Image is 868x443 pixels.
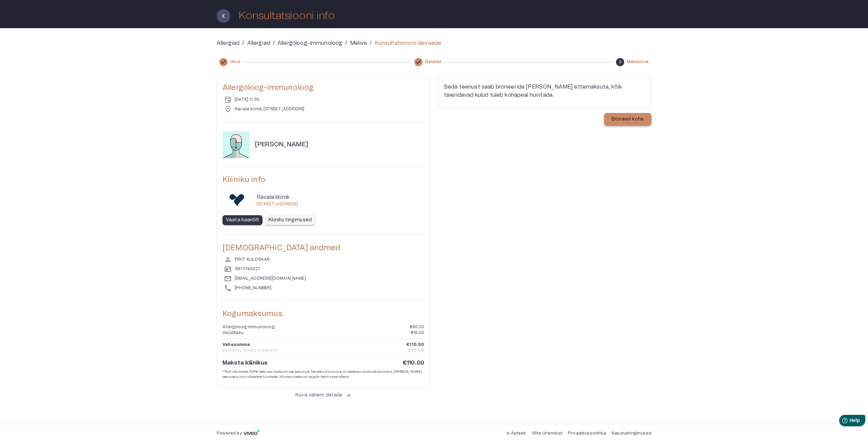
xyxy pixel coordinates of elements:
span: keyboard_arrow_up [345,392,352,399]
a: Allergiad [247,39,270,47]
span: id_card [224,265,232,273]
span: call [224,284,232,292]
p: Visiiditasu [222,330,243,336]
p: [PHONE_NUMBER] [235,285,271,291]
p: Allergoloog-immunoloog [222,324,274,330]
span: location_on [224,105,232,113]
a: Kasutustingimused [612,431,651,435]
p: 38111140021 [235,266,260,272]
h5: [DEMOGRAPHIC_DATA] andmed [222,243,424,253]
p: Rävala kliinik [257,193,298,201]
span: person [224,256,232,264]
p: Eeldatav kindlustuskate* [222,348,279,353]
p: / [345,39,347,47]
h1: Konsultatsiooni info [238,10,335,22]
p: €110.00 [406,342,424,348]
a: e-Apteek [507,431,526,435]
img: doctor [222,131,250,158]
p: Võta ühendust [532,430,562,436]
button: Broneeri kohe [604,113,651,126]
p: [STREET_ADDRESS] [257,201,298,207]
span: Detailid [425,59,441,65]
p: / [273,39,275,47]
p: [EMAIL_ADDRESS][DOMAIN_NAME] [235,276,306,281]
span: Hind [230,59,240,65]
p: €15.00 [411,330,424,336]
a: Allergoloog-immunoloog [277,39,342,47]
a: Meliva [350,39,367,47]
h6: €110.00 [402,359,424,367]
h5: Allergoloog-immunoloog [222,83,424,93]
p: Seda teenust saab broneerida [PERSON_NAME] ettemaksuta, kõik täiendavad kulud tuleb kohapeal hüvi... [444,83,646,99]
p: Kliiniku tingimused [269,217,312,224]
h5: Kliiniku info [222,175,424,185]
p: Vaata kaardilt [226,217,259,224]
p: Kuva vähem detaile [295,392,342,399]
p: / [242,39,244,47]
p: Broneeri kohe [612,116,644,123]
p: Konsultatsiooni ülevaade [375,39,441,47]
h6: Maksta kliinikus [222,359,268,367]
p: / [369,39,372,47]
button: Tagasi [217,9,230,23]
a: Allergiad [217,39,239,47]
text: 3 [619,60,621,64]
p: €95.00 [410,324,424,330]
p: Vahesumma [222,342,250,348]
button: Vaata kaardilt [222,215,263,225]
a: Privaatsuspoliitika [568,431,606,435]
p: Rävala kliinik , [STREET_ADDRESS] [235,106,304,112]
h6: [PERSON_NAME] [255,140,308,149]
p: PRIIT KULDSAAR [235,257,270,262]
span: mail [224,275,232,283]
img: Rävala kliinik logo [230,193,245,207]
span: event [224,95,232,104]
p: Powered by [217,430,242,436]
h5: Kogumaksumus [222,309,424,319]
p: *Teilt nõutakse 100% teenuse maksumuse tasumist. Näidatud summa on eeldatav kindlustushüvitis, [P... [222,369,424,379]
iframe: Help widget launcher [815,412,868,431]
span: Maksmine [627,59,649,65]
p: €88.00 [408,348,424,353]
p: [DATE] 11:30 [235,97,259,103]
button: Kliiniku tingimused [265,215,315,225]
button: Kuva vähem detailekeyboard_arrow_up [217,389,430,402]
